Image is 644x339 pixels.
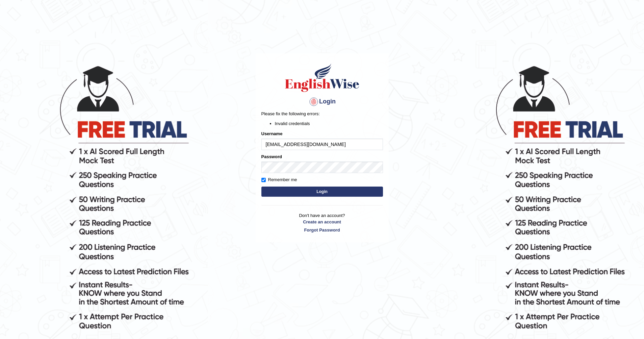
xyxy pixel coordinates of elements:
label: Password [261,153,282,160]
p: Please fix the following errors: [261,111,383,117]
input: Remember me [261,178,266,182]
a: Create an account [261,219,383,225]
li: Invalid credentials [275,120,383,127]
label: Username [261,130,283,137]
a: Forgot Password [261,227,383,233]
h4: Login [261,96,383,107]
button: Login [261,187,383,197]
label: Remember me [261,176,297,183]
p: Don't have an account? [261,212,383,233]
img: Logo of English Wise sign in for intelligent practice with AI [284,63,361,93]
